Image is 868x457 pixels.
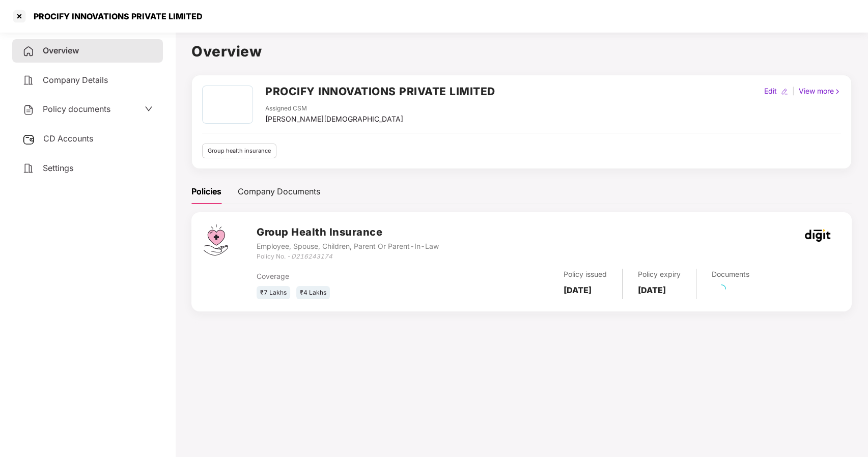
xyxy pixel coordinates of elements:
[43,45,79,55] span: Overview
[564,269,607,280] div: Policy issued
[638,269,681,280] div: Policy expiry
[790,85,797,97] div: |
[762,85,779,97] div: Edit
[296,286,330,300] div: ₹4 Lakhs
[265,113,403,125] div: [PERSON_NAME][DEMOGRAPHIC_DATA]
[257,252,439,262] div: Policy No. -
[238,185,320,198] div: Company Documents
[43,104,110,114] span: Policy documents
[22,45,35,58] img: svg+xml;base64,PHN2ZyB4bWxucz0iaHR0cDovL3d3dy53My5vcmcvMjAwMC9zdmciIHdpZHRoPSIyNCIgaGVpZ2h0PSIyNC...
[43,163,73,173] span: Settings
[257,286,290,300] div: ₹7 Lakhs
[564,285,592,295] b: [DATE]
[717,284,726,294] span: loading
[291,252,332,260] i: D216243174
[22,162,35,175] img: svg+xml;base64,PHN2ZyB4bWxucz0iaHR0cDovL3d3dy53My5vcmcvMjAwMC9zdmciIHdpZHRoPSIyNCIgaGVpZ2h0PSIyNC...
[191,185,221,198] div: Policies
[257,241,439,252] div: Employee, Spouse, Children, Parent Or Parent-In-Law
[204,224,228,255] img: svg+xml;base64,PHN2ZyB4bWxucz0iaHR0cDovL3d3dy53My5vcmcvMjAwMC9zdmciIHdpZHRoPSI0Ny43MTQiIGhlaWdodD...
[265,104,403,113] div: Assigned CSM
[712,269,749,280] div: Documents
[257,271,451,282] div: Coverage
[265,83,495,100] h2: PROCIFY INNOVATIONS PRIVATE LIMITED
[805,229,830,242] img: godigit.png
[43,133,93,144] span: CD Accounts
[43,75,108,85] span: Company Details
[257,224,439,240] h3: Group Health Insurance
[202,144,276,158] div: Group health insurance
[191,40,852,63] h1: Overview
[638,285,666,295] b: [DATE]
[781,88,788,95] img: editIcon
[22,74,35,87] img: svg+xml;base64,PHN2ZyB4bWxucz0iaHR0cDovL3d3dy53My5vcmcvMjAwMC9zdmciIHdpZHRoPSIyNCIgaGVpZ2h0PSIyNC...
[834,88,841,95] img: rightIcon
[22,133,35,146] img: svg+xml;base64,PHN2ZyB3aWR0aD0iMjUiIGhlaWdodD0iMjQiIHZpZXdCb3g9IjAgMCAyNSAyNCIgZmlsbD0ibm9uZSIgeG...
[797,85,843,97] div: View more
[27,11,203,21] div: PROCIFY INNOVATIONS PRIVATE LIMITED
[22,104,35,116] img: svg+xml;base64,PHN2ZyB4bWxucz0iaHR0cDovL3d3dy53My5vcmcvMjAwMC9zdmciIHdpZHRoPSIyNCIgaGVpZ2h0PSIyNC...
[145,105,153,113] span: down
